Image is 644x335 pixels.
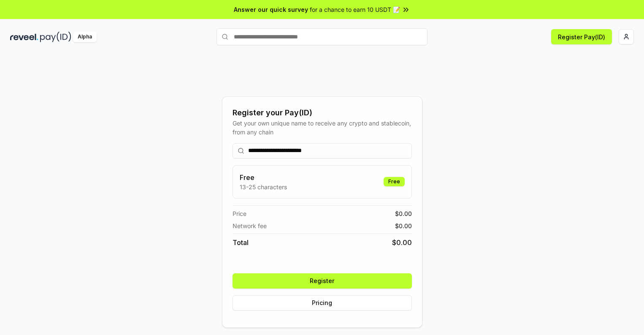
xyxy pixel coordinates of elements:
[233,209,246,218] span: Price
[234,5,308,14] span: Answer our quick survey
[40,32,71,42] img: pay_id
[551,29,612,44] button: Register Pay(ID)
[10,32,38,42] img: reveel_dark
[240,172,287,182] h3: Free
[233,119,412,136] div: Get your own unique name to receive any crypto and stablecoin, from any chain
[233,221,267,230] span: Network fee
[233,107,412,119] div: Register your Pay(ID)
[395,209,412,218] span: $ 0.00
[395,221,412,230] span: $ 0.00
[240,182,287,191] p: 13-25 characters
[310,5,400,14] span: for a chance to earn 10 USDT 📝
[384,177,405,186] div: Free
[233,273,412,289] button: Register
[73,32,97,42] div: Alpha
[233,237,249,248] span: Total
[392,237,412,248] span: $ 0.00
[233,295,412,310] button: Pricing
